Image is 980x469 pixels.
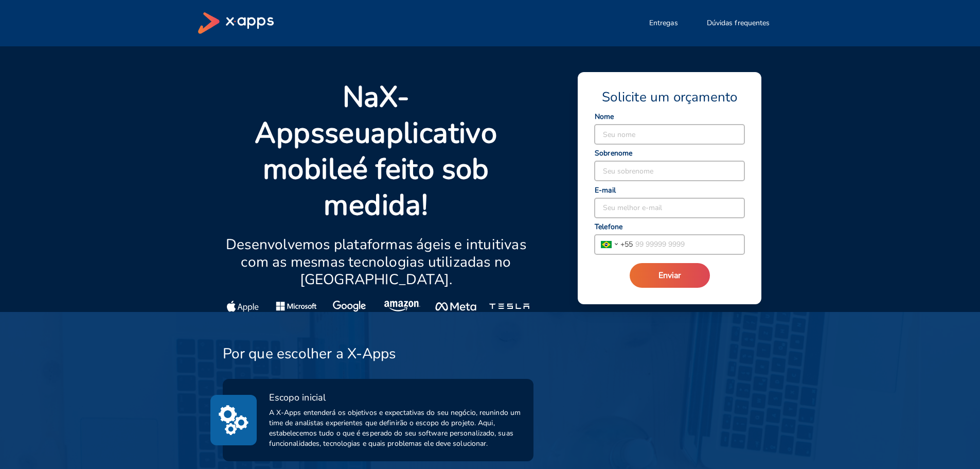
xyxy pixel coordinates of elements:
[269,391,326,404] span: Escopo inicial
[489,301,529,312] img: Tesla
[276,301,316,312] img: Microsoft
[219,403,248,437] img: method1_initial_scope.svg
[263,113,497,189] strong: aplicativo mobile
[637,13,690,33] button: Entregas
[384,301,421,312] img: Amazon
[269,408,522,449] span: A X-Apps entenderá os objetivos e expectativas do seu negócio, reunindo um time de analistas expe...
[602,89,737,106] span: Solicite um orçamento
[649,18,678,28] span: Entregas
[658,270,681,281] span: Enviar
[227,301,259,312] img: Apple
[595,125,744,144] input: Seu nome
[223,236,530,288] p: Desenvolvemos plataformas ágeis e intuitivas com as mesmas tecnologias utilizadas no [GEOGRAPHIC_...
[333,301,366,312] img: Google
[633,235,744,254] input: 99 99999 9999
[620,239,633,250] span: + 55
[595,161,744,181] input: Seu sobrenome
[435,301,476,312] img: Meta
[595,198,744,218] input: Seu melhor e-mail
[223,79,530,223] p: Na seu é feito sob medida!
[255,77,409,153] strong: X-Apps
[694,13,782,33] button: Dúvidas frequentes
[707,18,770,28] span: Dúvidas frequentes
[630,263,710,288] button: Enviar
[223,345,396,362] h3: Por que escolher a X-Apps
